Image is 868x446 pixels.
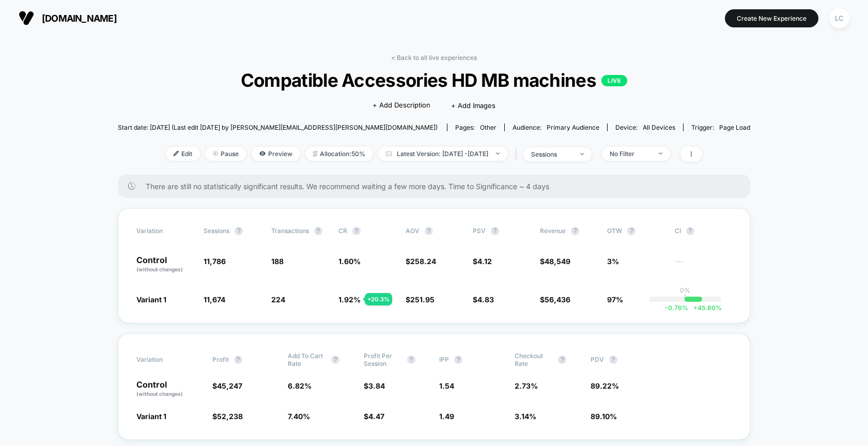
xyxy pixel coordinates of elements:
[473,295,494,304] span: $
[496,152,500,155] img: end
[659,152,662,155] img: end
[686,227,694,235] button: ?
[204,295,225,304] span: 11,674
[607,124,683,131] span: Device:
[829,8,849,28] div: LC
[675,227,732,235] span: CI
[364,412,384,421] span: $
[725,9,818,27] button: Create New Experience
[204,227,229,235] span: Sessions
[166,147,200,161] span: Edit
[531,150,572,158] div: sessions
[204,257,226,266] span: 11,786
[601,75,627,86] p: LIVE
[174,151,179,156] img: edit
[439,412,454,421] span: 1.49
[235,227,243,235] button: ?
[271,257,284,266] span: 188
[454,356,462,364] button: ?
[473,257,492,266] span: $
[212,381,242,390] span: $
[305,147,373,161] span: Allocation: 50%
[212,356,229,363] span: Profit
[338,257,361,266] span: 1.60 %
[540,227,566,235] span: Revenue
[473,227,486,235] span: PSV
[607,227,664,235] span: OTW
[407,356,415,364] button: ?
[826,8,853,29] button: LC
[212,412,243,421] span: $
[607,295,623,304] span: 97%
[271,227,309,235] span: Transactions
[680,286,690,294] p: 0%
[234,356,242,364] button: ?
[406,227,420,235] span: AOV
[288,352,326,367] span: Add To Cart Rate
[288,412,310,421] span: 7.40 %
[391,54,477,61] a: < Back to all live experiences
[547,124,599,131] span: Primary Audience
[455,124,497,131] div: Pages:
[136,391,183,397] span: (without changes)
[213,151,218,156] img: end
[217,412,243,421] span: 52,238
[331,356,339,364] button: ?
[365,293,392,305] div: + 20.3 %
[693,304,698,312] span: +
[515,381,538,390] span: 2.73 %
[406,257,436,266] span: $
[580,153,584,155] img: end
[439,356,449,363] span: IPP
[205,147,246,161] span: Pause
[480,124,497,131] span: other
[545,257,570,266] span: 48,549
[545,295,570,304] span: 56,436
[288,381,312,390] span: 6.82 %
[136,266,183,272] span: (without changes)
[665,304,688,312] span: -0.76 %
[368,412,384,421] span: 4.47
[364,381,385,390] span: $
[610,150,651,158] div: No Filter
[352,227,361,235] button: ?
[19,10,34,26] img: Visually logo
[146,182,730,191] span: There are still no statistically significant results. We recommend waiting a few more days . Time...
[364,352,402,367] span: Profit Per Session
[691,124,750,131] div: Trigger:
[136,352,193,367] span: Variation
[217,381,242,390] span: 45,247
[314,227,322,235] button: ?
[439,381,454,390] span: 1.54
[271,295,285,304] span: 224
[42,13,117,24] span: [DOMAIN_NAME]
[136,256,193,273] p: Control
[406,295,435,304] span: $
[338,227,347,235] span: CR
[378,147,507,161] span: Latest Version: [DATE] - [DATE]
[719,124,750,131] span: Page Load
[410,295,435,304] span: 251.95
[477,295,494,304] span: 4.83
[368,381,385,390] span: 3.84
[675,258,732,273] span: ---
[607,257,619,266] span: 3%
[451,101,495,110] span: + Add Images
[338,295,361,304] span: 1.92 %
[149,69,718,91] span: Compatible Accessories HD MB machines
[373,100,430,111] span: + Add Description
[627,227,636,235] button: ?
[609,356,617,364] button: ?
[643,124,675,131] span: all devices
[491,227,499,235] button: ?
[515,352,553,367] span: Checkout Rate
[684,294,686,302] p: |
[136,380,202,398] p: Control
[571,227,579,235] button: ?
[591,412,617,421] span: 89.10 %
[410,257,436,266] span: 258.24
[513,124,599,131] div: Audience:
[136,227,193,235] span: Variation
[513,147,523,162] span: |
[136,412,166,421] span: Variant 1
